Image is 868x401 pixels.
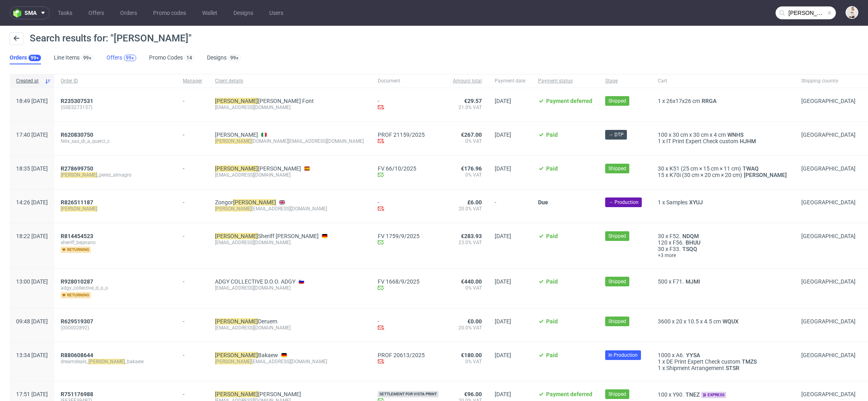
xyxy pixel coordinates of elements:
[61,78,170,84] span: Order ID
[688,199,704,206] a: XYUJ
[701,392,726,398] span: express
[183,95,202,104] div: -
[658,199,788,206] div: x
[546,278,558,285] span: Paid
[801,98,856,104] span: [GEOGRAPHIC_DATA]
[215,352,258,358] mark: [PERSON_NAME]
[726,132,745,138] span: WNHS
[16,278,48,285] span: 13:00 [DATE]
[61,98,95,104] a: R235307531
[453,285,482,291] span: 0% VAT
[183,230,202,239] div: -
[61,206,97,212] mark: [PERSON_NAME]
[183,162,202,172] div: -
[61,233,93,239] span: R814454523
[378,278,440,285] a: FV 1668/9/2025
[801,78,856,84] span: Shipping country
[149,51,194,64] a: Promo Codes14
[183,388,202,397] div: -
[215,233,258,239] mark: [PERSON_NAME]
[461,132,482,138] span: €267.00
[673,278,684,285] span: F71.
[546,352,558,358] span: Paid
[608,199,639,206] span: → Production
[608,97,626,105] span: Shipped
[31,55,39,61] div: 99+
[215,78,365,84] span: Client details
[608,278,626,285] span: Shipped
[61,165,95,172] a: R278699750
[61,98,93,104] span: R235307531
[684,278,702,285] a: MJMI
[658,318,671,325] span: 3600
[215,98,258,104] mark: [PERSON_NAME]
[658,98,661,104] span: 1
[608,318,626,325] span: Shipped
[88,359,125,364] mark: [PERSON_NAME]
[801,318,856,325] span: [GEOGRAPHIC_DATA]
[61,318,95,325] a: R629519307
[658,138,788,144] div: x
[658,358,661,365] span: 1
[658,172,664,178] span: 15
[608,232,626,240] span: Shipped
[461,352,482,358] span: €180.00
[658,246,788,252] div: x
[215,104,365,111] div: [EMAIL_ADDRESS][DOMAIN_NAME]
[61,278,93,285] span: R928010287
[495,352,511,358] span: [DATE]
[61,318,93,325] span: R629519307
[740,358,758,365] a: TMZS
[495,132,511,138] span: [DATE]
[721,318,740,325] span: WQUX
[495,165,511,172] span: [DATE]
[61,358,170,365] span: dreamdeals_ _bakaew
[61,132,93,138] span: R620830750
[183,78,202,84] span: Manager
[461,233,482,239] span: €283.93
[666,98,700,104] span: 26x17x26 cm
[16,165,48,172] span: 18:35 [DATE]
[16,391,48,397] span: 17:51 [DATE]
[215,352,278,358] a: [PERSON_NAME]Bakaew
[676,352,684,358] span: A6.
[215,138,252,144] mark: [PERSON_NAME]
[846,7,858,18] img: Mari Fok
[61,233,95,239] a: R814454523
[215,138,365,144] div: [DOMAIN_NAME][EMAIL_ADDRESS][DOMAIN_NAME]
[61,199,93,206] span: R826511187
[681,246,699,252] span: TSQQ
[61,285,170,291] span: adgy_collective_d_o_o
[738,138,757,144] a: HJHM
[495,199,525,213] span: -
[453,206,482,212] span: 20.0% VAT
[658,199,661,206] span: 1
[673,239,684,246] span: F56.
[467,199,482,206] span: £6.00
[546,391,592,397] span: Payment deferred
[229,6,258,19] a: Designs
[16,132,48,138] span: 17:40 [DATE]
[453,78,482,84] span: Amount total
[658,165,664,172] span: 30
[495,78,525,84] span: Payment date
[684,239,702,246] span: BHUU
[658,358,788,365] div: x
[495,391,511,397] span: [DATE]
[83,55,92,61] div: 99+
[378,132,440,138] a: PROF 21159/2025
[801,233,856,239] span: [GEOGRAPHIC_DATA]
[197,6,222,19] a: Wallet
[10,51,41,64] a: Orders99+
[453,104,482,111] span: 21.0% VAT
[546,165,558,172] span: Paid
[669,165,741,172] span: K51 (25 cm × 15 cm × 11 cm)
[453,138,482,144] span: 0% VAT
[61,165,93,172] span: R278699750
[378,199,440,213] div: -
[684,352,702,358] a: YYSA
[16,98,48,104] span: 18:49 [DATE]
[264,6,288,19] a: Users
[378,165,440,172] a: FV 66/10/2025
